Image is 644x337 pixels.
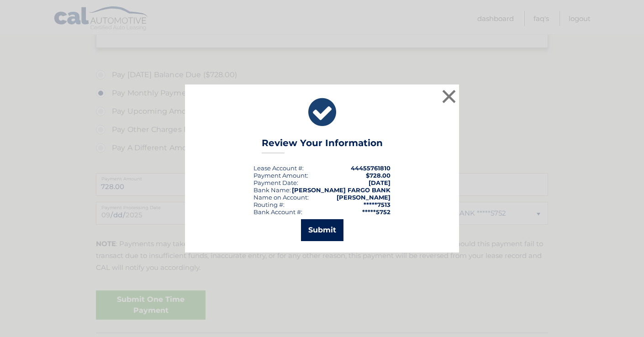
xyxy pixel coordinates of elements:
[366,172,391,179] span: $728.00
[262,137,383,153] h3: Review Your Information
[253,164,304,172] div: Lease Account #:
[253,186,291,194] div: Bank Name:
[253,179,297,186] span: Payment Date
[253,172,308,179] div: Payment Amount:
[292,186,391,194] strong: [PERSON_NAME] FARGO BANK
[440,87,458,105] button: ×
[253,194,309,201] div: Name on Account:
[253,201,285,208] div: Routing #:
[337,194,391,201] strong: [PERSON_NAME]
[301,219,343,241] button: Submit
[351,164,391,172] strong: 44455761810
[253,208,302,216] div: Bank Account #:
[253,179,298,186] div: :
[369,179,391,186] span: [DATE]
